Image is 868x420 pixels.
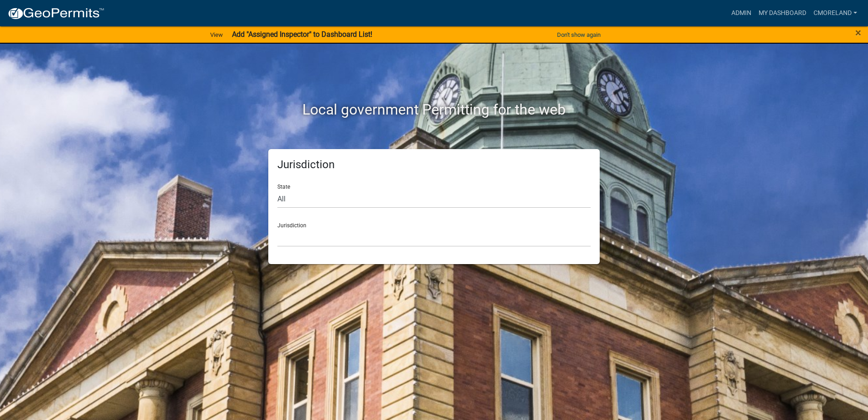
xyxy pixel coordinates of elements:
[810,5,861,22] a: cmoreland
[755,5,810,22] a: My Dashboard
[277,158,591,171] h5: Jurisdiction
[855,27,861,38] button: Close
[553,27,604,42] button: Don't show again
[182,101,686,118] h2: Local government Permitting for the web
[232,30,372,39] strong: Add "Assigned Inspector" to Dashboard List!
[728,5,755,22] a: Admin
[207,27,227,42] a: View
[855,26,861,39] span: ×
